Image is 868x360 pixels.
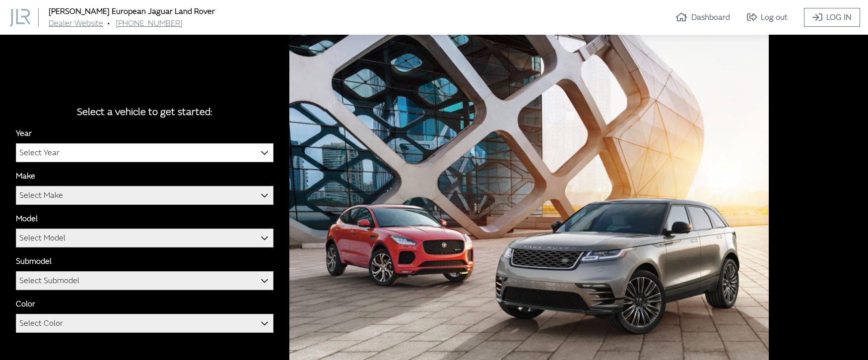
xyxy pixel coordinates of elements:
[19,186,63,204] span: Select Make
[16,127,32,139] label: Year
[16,229,273,247] span: Select Model
[16,255,52,267] label: Submodel
[16,314,273,333] span: Select Color
[116,18,183,28] a: [PHONE_NUMBER]
[10,8,47,26] a: Cole European Jaguar Land Rover logo
[16,314,273,332] span: Select Color
[16,271,273,290] span: Select Submodel
[16,170,35,182] label: Make
[107,18,110,28] span: •
[804,8,860,27] a: Log In
[10,9,30,27] img: Dashboard
[16,144,273,162] span: Select Year
[16,229,273,247] span: Select Model
[16,298,35,310] label: Color
[738,8,796,27] a: Log out
[19,144,60,162] span: Select Year
[16,186,273,204] span: Select Make
[49,6,215,16] a: [PERSON_NAME] European Jaguar Land Rover
[16,105,273,120] div: Select a vehicle to get started:
[691,11,730,23] span: Dashboard
[16,213,38,225] label: Model
[19,229,66,247] span: Select Model
[16,143,273,162] span: Select Year
[16,186,273,205] span: Select Make
[668,8,738,27] a: Dashboard
[16,272,273,290] span: Select Submodel
[761,11,788,23] span: Log out
[826,11,852,23] span: Log In
[49,18,103,28] a: Dealer Website
[19,314,63,332] span: Select Color
[19,272,79,290] span: Select Submodel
